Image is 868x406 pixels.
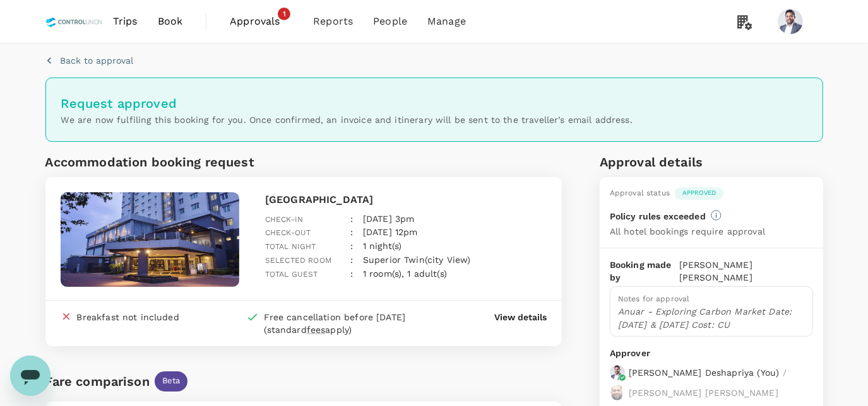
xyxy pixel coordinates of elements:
[363,226,418,238] p: [DATE] 12pm
[340,216,353,240] div: :
[278,8,290,20] span: 1
[265,215,303,224] span: Check-in
[610,347,813,360] p: Approver
[61,113,807,126] p: We are now fulfiling this booking for you. Once confirmed, an invoice and itinerary will be sent ...
[363,267,447,280] p: 1 room(s), 1 adult(s)
[363,240,402,252] p: 1 night(s)
[265,256,331,265] span: Selected room
[77,311,179,323] div: Breakfast not included
[313,14,353,29] span: Reports
[675,188,723,197] span: Approved
[61,192,240,287] img: hotel
[265,270,318,279] span: Total guest
[629,366,780,379] p: [PERSON_NAME] Deshapriya ( You )
[265,228,311,237] span: Check-out
[618,294,690,303] span: Notes for approval
[45,371,150,391] div: Fare comparison
[679,258,813,284] p: [PERSON_NAME] [PERSON_NAME]
[45,54,134,67] button: Back to approval
[340,243,353,267] div: :
[783,366,787,379] p: /
[610,210,706,223] p: Policy rules exceeded
[610,385,625,400] img: avatar-67b4218f54620.jpeg
[230,14,293,29] span: Approvals
[158,14,183,29] span: Book
[618,305,805,330] p: Anuar - Exploring Carbon Market Date: [DATE] & [DATE] Cost: CU
[264,311,443,336] div: Free cancellation before [DATE] (standard apply)
[340,257,353,281] div: :
[363,212,415,225] p: [DATE] 3pm
[610,187,670,200] div: Approval status
[340,229,353,253] div: :
[340,202,353,226] div: :
[363,253,471,266] p: Superior Twin(city View)
[373,14,407,29] span: People
[494,311,547,323] button: View details
[610,365,625,380] img: avatar-67a5bcb800f47.png
[629,386,778,399] p: [PERSON_NAME] [PERSON_NAME]
[113,14,138,29] span: Trips
[265,192,547,207] p: [GEOGRAPHIC_DATA]
[610,258,679,284] p: Booking made by
[600,152,823,172] h6: Approval details
[155,375,188,387] span: Beta
[610,225,765,238] p: All hotel bookings require approval
[307,325,326,335] span: fees
[778,9,803,34] img: Chathuranga Iroshan Deshapriya
[10,356,51,396] iframe: Button to launch messaging window
[427,14,466,29] span: Manage
[45,8,103,35] img: Control Union Malaysia Sdn. Bhd.
[61,54,134,67] p: Back to approval
[265,242,316,251] span: Total night
[45,152,301,172] h6: Accommodation booking request
[61,93,807,113] h6: Request approved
